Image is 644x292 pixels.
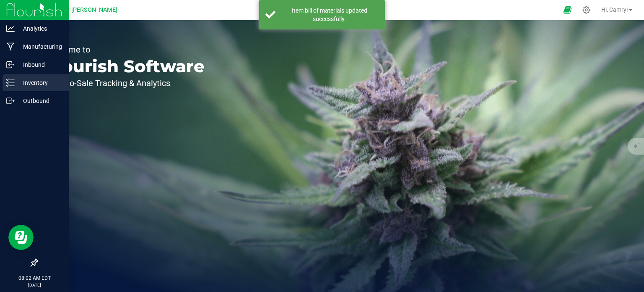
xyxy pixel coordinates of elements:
inline-svg: Inventory [6,79,15,87]
p: Analytics [15,24,65,34]
span: Hi, Camry! [601,6,628,13]
span: Open Ecommerce Menu [558,2,577,18]
inline-svg: Manufacturing [6,42,15,51]
inline-svg: Inbound [6,61,15,69]
div: Manage settings [581,6,592,14]
p: [DATE] [4,282,65,288]
div: Item bill of materials updated successfully. [280,6,379,23]
p: Flourish Software [45,58,205,75]
p: Manufacturing [15,42,65,52]
inline-svg: Outbound [6,97,15,105]
iframe: Resource center [8,225,34,250]
inline-svg: Analytics [6,24,15,33]
p: 08:02 AM EDT [4,274,65,282]
span: Major [PERSON_NAME] [54,6,117,13]
p: Inventory [15,78,65,88]
p: Inbound [15,60,65,70]
p: Welcome to [45,45,205,54]
p: Seed-to-Sale Tracking & Analytics [45,79,205,87]
p: Outbound [15,96,65,106]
